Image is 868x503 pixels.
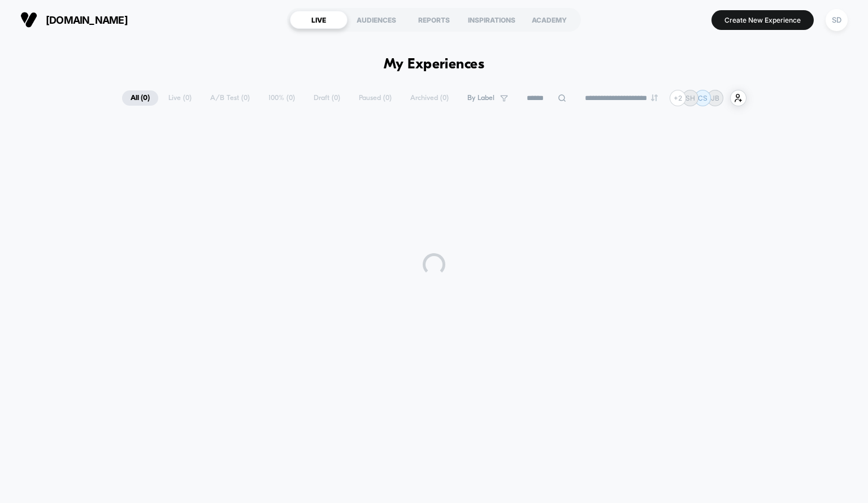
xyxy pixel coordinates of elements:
div: INSPIRATIONS [463,11,520,29]
div: AUDIENCES [348,11,405,29]
div: REPORTS [405,11,463,29]
p: SH [685,94,695,102]
div: SD [826,9,848,31]
img: end [651,94,658,101]
div: ACADEMY [520,11,578,29]
button: [DOMAIN_NAME] [17,11,131,29]
span: All ( 0 ) [122,90,158,106]
p: CS [698,94,708,102]
h1: My Experiences [384,57,485,73]
p: JB [711,94,719,102]
button: SD [822,8,851,32]
span: [DOMAIN_NAME] [46,14,128,26]
img: Visually logo [20,11,37,28]
div: + 2 [670,90,686,106]
button: Create New Experience [711,10,814,30]
div: LIVE [290,11,348,29]
span: By Label [467,94,494,102]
